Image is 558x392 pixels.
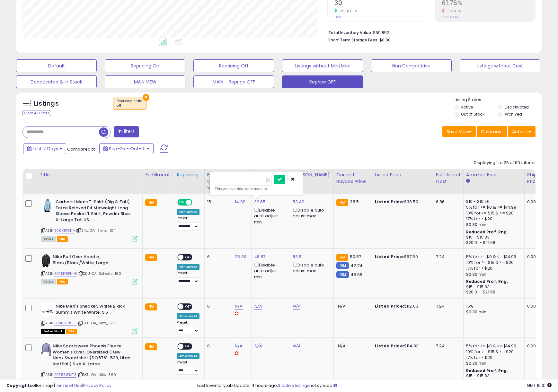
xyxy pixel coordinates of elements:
[466,254,519,260] div: 5% for >= $0 & <= $14.99
[207,171,229,185] div: Fulfillable Quantity
[41,329,65,334] span: All listings that are currently out of stock and unavailable for purchase on Amazon
[184,304,194,309] span: OFF
[442,126,476,137] button: Save View
[77,320,115,326] span: | SKU: OA_Nike_379
[177,320,199,335] div: Preset:
[83,382,111,388] a: Privacy Policy
[466,199,519,205] div: $10 - $10.76
[474,160,536,166] div: Displaying 1 to 25 of 604 items
[436,343,458,349] div: 7.24
[207,303,227,309] div: 0
[436,254,458,260] div: 7.24
[53,343,131,369] b: Nike Sportswear Phoenix Fleece Women's Over-Oversized Crew-Neck Sweatshirt (DQ5761-533, Lilac Ice...
[371,59,452,72] button: Non Competitive
[527,171,540,185] div: Ship Price
[67,146,97,152] span: Compared to:
[466,355,519,361] div: 17% for > $20
[197,383,552,389] div: Last InventoryLab Update: 4 hours ago, not synced.
[466,266,519,271] div: 17% for > $20
[184,344,194,349] span: OFF
[55,382,82,388] a: Terms of Use
[337,9,357,13] small: 2900.00%
[375,254,428,260] div: $57.50
[328,28,531,36] li: $69,852
[34,99,59,108] h5: Listings
[41,199,54,212] img: 318qxYKh71L._SL40_.jpg
[57,279,68,284] span: FBA
[282,75,363,88] button: Reprice OFF
[254,261,285,280] div: Disable auto adjust min
[41,303,54,316] img: 31dFEhGr3KL._SL40_.jpg
[466,284,519,290] div: $15 - $15.83
[54,372,76,378] a: B0F5ZJPMT3
[466,272,519,277] div: $0.30 min
[527,199,538,205] div: 0.00
[445,9,461,13] small: -23.40%
[207,343,227,349] div: 0
[328,30,372,35] b: Total Inventory Value:
[505,111,522,117] label: Archived
[145,303,157,310] small: FBA
[293,343,300,349] a: N/A
[207,254,227,260] div: 6
[145,199,157,206] small: FBA
[207,199,227,205] div: 15
[6,383,111,389] div: seller snap | |
[56,199,134,224] b: Carhartt Mens T-Shirt (Big & Tall) Force Relaxed Fit Midweight Long Sleeve Pocket T Shirt, Powder...
[78,271,121,276] span: | SKU: OA_Scheels_160
[235,303,243,309] a: N/A
[254,303,262,309] a: N/A
[177,209,199,215] div: Win BuyBox
[293,261,329,274] div: Disable auto adjust max
[527,343,538,349] div: 0.00
[54,228,75,233] a: B09KT1PXNV
[191,200,202,205] span: OFF
[466,240,519,246] div: $20.01 - $21.68
[54,271,77,276] a: B07KD9PNKK
[184,255,194,260] span: OFF
[466,171,522,178] div: Amazon Fees
[466,343,519,349] div: 5% for >= $0 & <= $14.99
[177,353,199,359] div: Amazon AI
[41,303,137,333] div: ASIN:
[117,103,143,108] div: off
[336,199,348,206] small: FBA
[455,97,542,103] p: Listing States:
[193,59,274,72] button: Repricing Off
[66,329,77,334] span: FBA
[41,254,51,267] img: 31E2qLCo4xL._SL40_.jpg
[375,303,428,309] div: $112.63
[466,349,519,355] div: 10% for >= $15 & <= $20
[41,199,137,241] div: ASIN:
[328,37,378,43] b: Short Term Storage Fees:
[375,303,404,309] b: Listed Price:
[375,199,404,205] b: Listed Price:
[375,199,428,205] div: $38.50
[336,171,369,185] div: Current Buybox Price
[99,143,154,154] button: Sep-25 - Oct-01
[53,254,131,267] b: Nike Pull Over Hoodie, Black/Black/White, Large
[117,99,143,108] span: Repricing state :
[254,199,266,205] a: 32.65
[278,382,309,388] a: 3 active listings
[375,343,428,349] div: $114.93
[466,361,519,366] div: $0.30 min
[254,206,285,225] div: Disable auto adjust min
[177,360,199,375] div: Preset:
[254,254,266,260] a: 48.87
[41,254,137,284] div: ASIN:
[54,320,76,326] a: B0BNBFN9LF
[460,59,540,72] button: Listings without Cost
[177,216,199,231] div: Preset:
[466,178,470,184] small: Amazon Fees.
[33,145,58,152] span: Last 7 Days
[77,372,116,377] span: | SKU: OA_Nike_369
[293,199,305,205] a: 53.42
[375,254,404,260] b: Listed Price:
[336,254,348,261] small: FBA
[293,171,331,178] div: [PERSON_NAME]
[105,75,185,88] button: MAIN VIEW
[436,199,458,205] div: 6.86
[235,343,243,349] a: N/A
[56,303,134,317] b: Nike Men's Sneaker, White Black Summit White White, 9.5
